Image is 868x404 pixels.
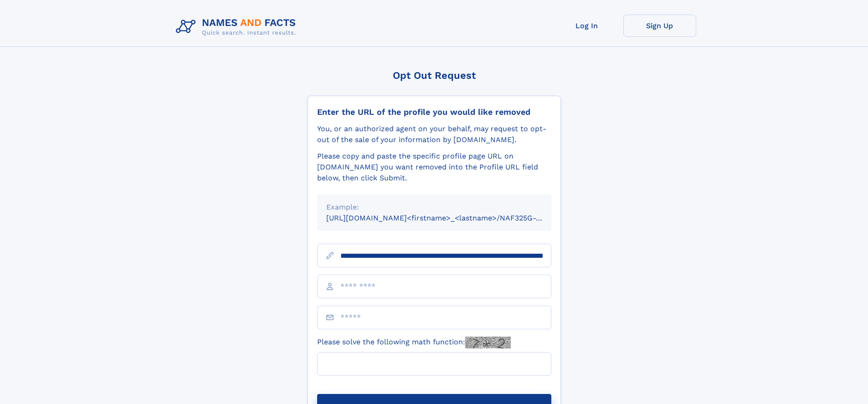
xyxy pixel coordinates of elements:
[308,70,561,81] div: Opt Out Request
[317,107,551,117] div: Enter the URL of the profile you would like removed
[550,15,623,37] a: Log In
[317,123,551,145] div: You, or an authorized agent on your behalf, may request to opt-out of the sale of your informatio...
[623,15,696,37] a: Sign Up
[317,337,511,348] label: Please solve the following math function:
[326,214,569,222] small: [URL][DOMAIN_NAME]<firstname>_<lastname>/NAF325G-xxxxxxxx
[172,15,303,39] img: Logo Names and Facts
[326,202,542,213] div: Example:
[317,151,551,184] div: Please copy and paste the specific profile page URL on [DOMAIN_NAME] you want removed into the Pr...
